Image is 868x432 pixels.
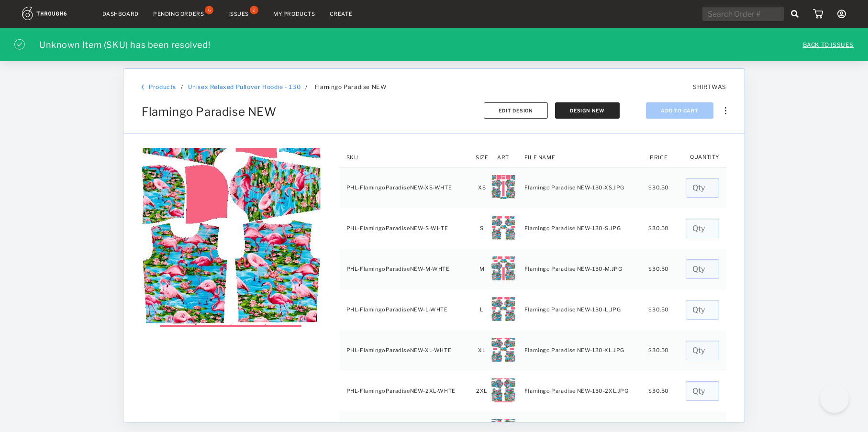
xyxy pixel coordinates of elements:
[142,84,144,90] img: back_bracket.f28aa67b.svg
[490,148,517,167] th: Art
[475,167,490,208] td: XS
[14,39,25,50] img: icon_checked_circle_white.316e0c70.svg
[475,148,490,167] th: Size
[647,148,671,167] th: Price
[205,6,213,14] div: 6
[484,102,548,119] button: Edit Design
[648,388,669,394] span: $ 30.50
[339,249,475,289] td: PHL-FlamingoParadiseNEW-M-WHTE
[330,11,353,17] a: Create
[39,40,210,50] div: Unknown Item (SKU) has been resolved!
[475,330,490,371] td: XL
[517,167,647,208] td: Flamingo Paradise NEW-130-XS.JPG
[475,249,490,289] td: M
[686,381,719,401] input: Qty
[517,371,647,411] td: Flamingo Paradise NEW-130-2XL.JPG
[803,35,854,55] a: BACK TO ISSUES
[22,7,88,20] img: logo.1c10ca64.svg
[813,9,823,19] img: icon_cart.dab5cea1.svg
[250,6,258,14] div: 2
[228,10,259,18] a: Issues2
[305,83,308,90] span: /
[339,208,475,249] td: PHL-FlamingoParadiseNEW-S-WHTE
[142,105,277,119] span: Flamingo Paradise NEW
[686,178,719,198] input: Qty
[491,175,515,199] img: 4d6dead9-6440-4521-b850-23b49ed103f4-XS.jpg
[648,347,669,354] span: $ 30.50
[149,83,176,90] a: Products
[517,249,647,289] td: Flamingo Paradise NEW-130-M.JPG
[517,148,647,167] th: File Name
[188,83,301,90] a: Unisex Relaxed Pullover Hoodie - 130
[693,83,726,90] span: SHIRTWAS
[491,338,515,362] img: 31d3e94a-3d20-488f-9e16-bb8b9a03b2a8-XL.jpg
[686,259,719,279] input: Qty
[491,216,515,240] img: 759b11fa-d646-4698-8d66-b40e1ba1a728-S.jpg
[517,330,647,371] td: Flamingo Paradise NEW-130-XL.JPG
[648,306,669,313] span: $ 30.50
[686,300,719,320] input: Qty
[686,219,719,238] input: Qty
[153,10,214,18] a: Pending Orders6
[491,256,515,280] img: 07ed69f2-2987-4aea-bb17-dcbc34ab4181-M.jpg
[517,289,647,330] td: Flamingo Paradise NEW-130-L.JPG
[555,102,620,119] button: Design New
[339,371,475,411] td: PHL-FlamingoParadiseNEW-2XL-WHTE
[725,107,726,114] img: meatball_vertical.0c7b41df.svg
[475,208,490,249] td: S
[491,297,515,321] img: 33d3748d-1a12-4305-9f1e-fa54356faf62-L.jpg
[648,184,669,191] span: $ 30.50
[499,108,533,113] span: Edit Design
[517,208,647,249] td: Flamingo Paradise NEW-130-S.JPG
[648,266,669,272] span: $ 30.50
[702,7,784,21] input: Search Order #
[315,83,387,90] span: Flamingo Paradise NEW
[686,341,719,360] input: Qty
[648,225,669,232] span: $ 30.50
[646,102,713,119] button: Add To Cart
[820,384,849,413] iframe: Toggle Customer Support
[153,11,204,17] div: Pending Orders
[491,378,515,402] img: ca28a852-f120-45c4-9a68-a0acc3bd68e5-2XL.jpg
[339,289,475,330] td: PHL-FlamingoParadiseNEW-L-WHTE
[475,289,490,330] td: L
[339,167,475,208] td: PHL-FlamingoParadiseNEW-XS-WHTE
[273,11,315,17] a: My Products
[339,148,475,167] th: SKU
[181,83,183,90] div: /
[228,11,249,17] div: Issues
[339,330,475,371] td: PHL-FlamingoParadiseNEW-XL-WHTE
[683,148,726,156] th: Quantity
[475,371,490,411] td: 2XL
[102,11,139,17] a: Dashboard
